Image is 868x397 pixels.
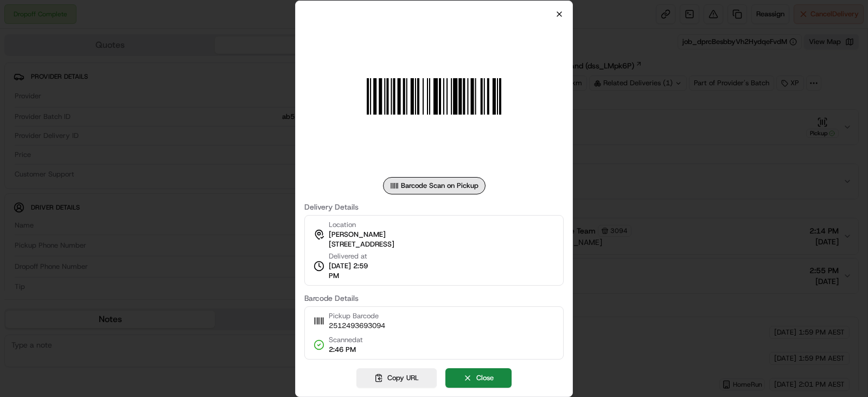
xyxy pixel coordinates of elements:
[304,294,564,302] label: Barcode Details
[329,261,379,281] span: [DATE] 2:59 PM
[329,230,386,240] span: [PERSON_NAME]
[356,18,512,175] img: barcode_scan_on_pickup image
[329,220,356,230] span: Location
[329,335,363,345] span: Scanned at
[445,368,512,388] button: Close
[329,240,394,249] span: [STREET_ADDRESS]
[329,251,379,261] span: Delivered at
[329,321,385,331] span: 2512493693094
[383,177,486,194] div: Barcode Scan on Pickup
[304,203,564,211] label: Delivery Details
[329,311,385,321] span: Pickup Barcode
[356,368,437,388] button: Copy URL
[329,345,363,355] span: 2:46 PM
